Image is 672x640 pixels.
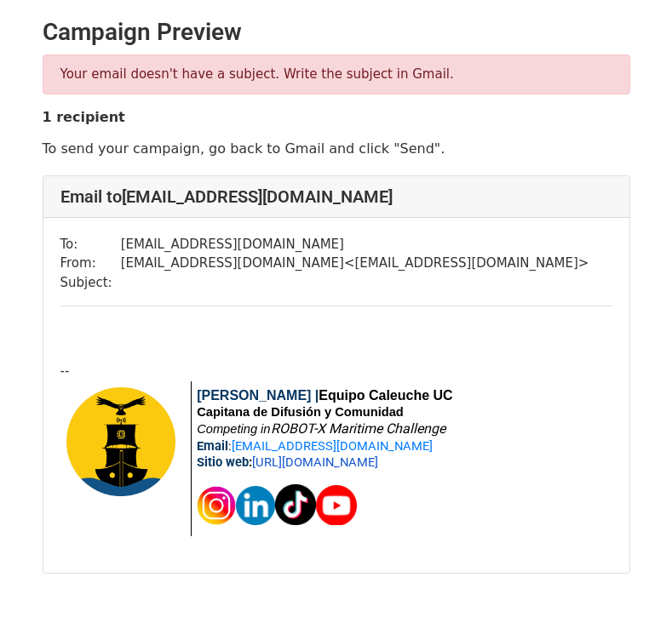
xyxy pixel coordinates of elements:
[121,254,589,273] td: [EMAIL_ADDRESS][DOMAIN_NAME] < [EMAIL_ADDRESS][DOMAIN_NAME] >
[197,454,249,470] span: Sitio web
[228,438,232,454] span: :
[197,486,236,525] img: AD_4nXc5vSi-A4V-WPR4eieBL-TeMfDxDHM3ndBk3AIGU-0gBKsrG_jI9k25gsMYgt3ON9apM6OCSq-avJVU91_rKiq29wxDM...
[60,363,70,379] span: --
[121,235,589,254] td: [EMAIL_ADDRESS][DOMAIN_NAME]
[60,254,121,273] td: From:
[319,388,452,403] span: Equipo Caleuche UC
[197,388,319,403] span: [PERSON_NAME] |
[271,420,445,437] span: ROBOT-X Maritime Challenge
[197,405,404,419] span: Capitana de Difusión y Comunidad
[252,454,378,470] a: [URL][DOMAIN_NAME]
[232,438,433,454] a: [EMAIL_ADDRESS][DOMAIN_NAME]
[60,273,121,293] td: Subject:
[316,485,357,526] img: AD_4nXeRQr8LQBAWpjMzuSvHjEoO_0DtBDzb19GF9yA-BcPP3PrqNGKGo3UuT-8dtggFVNww6FT5DkHjFDmp3pR12g0SW7CbK...
[249,454,252,470] font: :
[275,484,316,525] img: AD_4nXd64Y0els06nj-8LYfJ5EzcZnn5tvCwaJq1xSQzXep4mqmu9U4Nly3Bz2FIhPKf7F1gF2fyrrWofIb8tWospfgLpQggW...
[43,109,125,125] strong: 1 recipient
[60,235,121,254] td: To:
[43,18,630,47] h2: Campaign Preview
[197,438,228,454] span: Email
[43,140,630,157] p: To send your campaign, go back to Gmail and click "Send".
[60,66,612,83] p: Your email doesn't have a subject. Write the subject in Gmail.
[60,186,612,207] h4: Email to [EMAIL_ADDRESS][DOMAIN_NAME]
[236,486,275,525] img: AD_4nXexpJhn3XO8D6WNaOaFnWKFPMIiWtqdFTyZhB-LnDqGx-AUnUq16EakEA6xGbjOYFFyFHWg91bO56SR6ScvVjLxlKH7E...
[66,387,175,496] img: AD_4nXeUYW9B7FZYXah08ny2C2G2gPFgbc6tt2iyqTbjjfWpR2fJh9wgUcu1erW3l1ZCvWbfqG0JJ-4CgVSwKQzGQyk0TblUF...
[197,422,270,436] span: Competing in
